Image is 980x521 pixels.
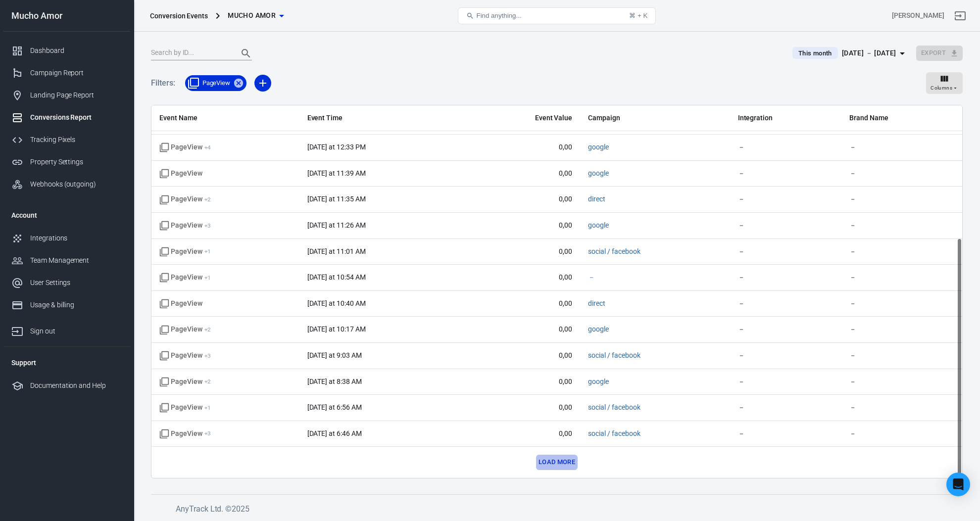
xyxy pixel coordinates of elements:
[204,326,211,333] sup: + 2
[738,299,834,309] span: －
[151,105,962,478] div: scrollable content
[588,221,609,229] a: google
[159,351,211,361] span: PageView
[204,430,211,437] sup: + 3
[159,221,211,231] span: PageView
[588,169,609,179] span: google
[307,113,446,123] span: Event Time
[3,11,130,20] div: Mucho Amor
[3,249,130,272] a: Team Management
[588,247,640,257] span: social / facebook
[471,299,572,309] span: 0,00
[849,169,954,179] span: －
[30,157,122,167] div: Property Settings
[228,9,276,22] span: Mucho Amor
[588,403,640,411] a: social / facebook
[588,377,609,387] span: google
[30,179,122,189] div: Webhooks (outgoing)
[30,46,122,56] div: Dashboard
[3,84,130,106] a: Landing Page Report
[916,46,963,61] span: Exporting PageView events is not supported
[738,351,834,361] span: －
[588,143,609,151] a: google
[849,142,954,152] span: －
[30,233,122,243] div: Integrations
[159,142,211,152] span: PageView
[185,75,247,91] div: PageView
[307,429,362,437] time: 2025-10-08T06:46:44+02:00
[849,377,954,387] span: －
[204,352,211,359] sup: + 3
[3,272,130,294] a: User Settings
[159,325,211,334] span: PageView
[307,351,362,359] time: 2025-10-08T09:03:23+02:00
[784,45,916,61] button: This month[DATE] － [DATE]
[588,403,640,413] span: social / facebook
[588,247,640,255] a: social / facebook
[849,429,954,439] span: －
[30,255,122,266] div: Team Management
[204,274,211,281] sup: + 1
[150,11,208,21] div: Conversion Events
[471,325,572,334] span: 0,00
[588,429,640,437] a: social / facebook
[849,299,954,309] span: －
[948,4,972,28] a: Sign out
[738,247,834,257] span: －
[307,299,366,307] time: 2025-10-08T10:40:05+02:00
[946,473,970,496] div: Open Intercom Messenger
[307,195,366,203] time: 2025-10-08T11:35:02+02:00
[738,377,834,387] span: －
[931,84,952,93] span: Columns
[842,47,896,59] div: [DATE] － [DATE]
[159,429,211,439] span: PageView
[30,112,122,123] div: Conversions Report
[471,247,572,257] span: 0,00
[307,403,362,411] time: 2025-10-08T06:56:07+02:00
[196,78,237,88] span: PageView
[159,299,202,309] span: Standard event name
[159,113,292,123] span: Event Name
[204,378,211,385] sup: + 2
[234,42,258,65] button: Search
[307,273,366,281] time: 2025-10-08T10:54:21+02:00
[3,316,130,342] a: Sign out
[794,48,836,58] span: This month
[476,12,521,19] span: Find anything...
[307,378,362,385] time: 2025-10-08T08:38:16+02:00
[588,221,609,231] span: google
[588,378,609,385] a: google
[30,68,122,78] div: Campaign Report
[307,247,366,255] time: 2025-10-08T11:01:00+02:00
[307,169,366,177] time: 2025-10-08T11:39:41+02:00
[151,67,175,99] h5: Filters:
[629,12,647,19] div: ⌘ + K
[3,227,130,249] a: Integrations
[588,429,640,439] span: social / facebook
[892,10,944,21] div: Account id: yzmGGMyF
[204,144,211,151] sup: + 4
[151,47,230,60] input: Search by ID...
[926,72,963,94] button: Columns
[849,221,954,231] span: －
[849,325,954,334] span: －
[159,273,211,283] span: PageView
[159,247,211,257] span: PageView
[588,113,722,123] span: Campaign
[588,195,605,203] a: direct
[3,62,130,84] a: Campaign Report
[204,248,211,255] sup: + 1
[3,129,130,151] a: Tracking Pixels
[471,169,572,179] span: 0,00
[849,403,954,413] span: －
[588,273,595,281] a: －
[471,403,572,413] span: 0,00
[588,273,595,283] span: －
[588,142,609,152] span: google
[3,203,130,227] li: Account
[588,299,605,309] span: direct
[471,113,572,123] span: Event Value
[738,429,834,439] span: －
[849,113,954,123] span: Brand Name
[738,273,834,283] span: －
